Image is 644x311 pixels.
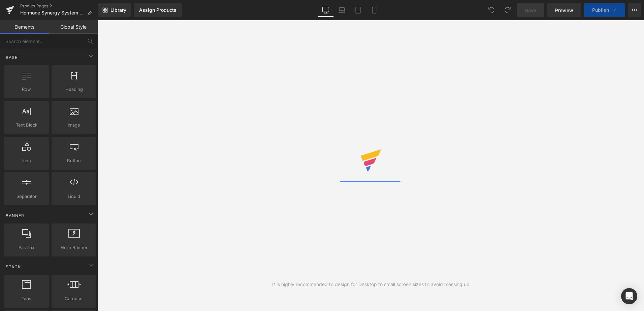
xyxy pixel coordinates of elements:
button: Publish [584,3,625,17]
span: Text Block [6,122,47,129]
span: Carousel [54,295,94,302]
span: Separator [6,193,47,200]
a: Preview [547,3,581,17]
span: Base [5,54,18,61]
span: Save [525,7,536,14]
a: Global Style [49,20,98,34]
div: Assign Products [139,7,176,13]
a: Desktop [318,3,334,17]
span: Row [6,86,47,93]
a: Tablet [350,3,366,17]
span: Hero Banner [54,244,94,251]
span: Image [54,122,94,129]
span: Publish [592,7,609,13]
button: Redo [501,3,514,17]
span: Button [54,157,94,164]
span: Liquid [54,193,94,200]
div: It is highly recommended to design for Desktop to small screen sizes to avoid messing up [272,281,470,288]
span: Hormone Synergy System - NEW [20,10,85,15]
div: Open Intercom Messenger [621,288,637,304]
span: Library [110,7,126,13]
span: Preview [555,7,573,14]
a: Mobile [366,3,382,17]
a: Laptop [334,3,350,17]
a: Product Pages [20,3,98,9]
span: Banner [5,212,25,219]
span: Stack [5,264,22,270]
a: New Library [98,3,131,17]
span: Tabs [6,295,47,302]
button: More [628,3,641,17]
span: Parallax [6,244,47,251]
span: Heading [54,86,94,93]
span: Icon [6,157,47,164]
button: Undo [485,3,498,17]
